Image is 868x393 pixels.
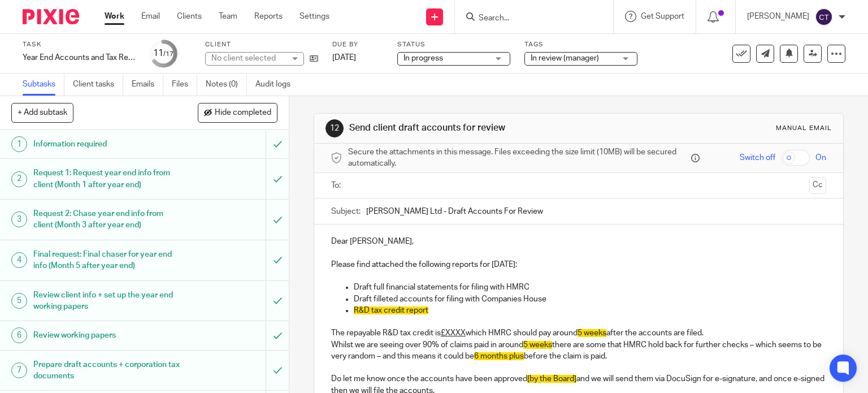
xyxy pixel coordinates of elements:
[300,11,329,22] a: Settings
[331,206,361,217] label: Subject:
[478,14,579,24] input: Search
[132,74,163,96] a: Emails
[740,152,775,163] span: Switch off
[531,54,599,62] span: In review (manager)
[33,136,181,153] h1: Information required
[11,327,27,343] div: 6
[11,136,27,152] div: 1
[397,40,510,49] label: Status
[211,53,285,64] div: No client selected
[23,40,136,49] label: Task
[523,341,552,349] span: 5 weeks
[105,11,124,22] a: Work
[354,306,428,314] span: R&D tax credit report
[177,11,202,22] a: Clients
[11,171,27,187] div: 2
[33,327,181,344] h1: Review working papers
[23,52,136,63] div: Year End Accounts and Tax Return
[11,362,27,378] div: 7
[331,180,344,191] label: To:
[254,11,283,22] a: Reports
[163,51,173,57] small: /17
[747,11,809,22] p: [PERSON_NAME]
[332,40,383,49] label: Due by
[141,11,160,22] a: Email
[354,293,827,305] p: Draft filleted accounts for filing with Companies House
[11,293,27,309] div: 5
[474,352,524,360] span: 6 months plus
[809,177,826,194] button: Cc
[11,252,27,268] div: 4
[255,74,299,96] a: Audit logs
[349,122,602,134] h1: Send client draft accounts for review
[215,109,271,118] span: Hide completed
[776,124,832,133] div: Manual email
[641,12,684,20] span: Get Support
[11,211,27,227] div: 3
[219,11,237,22] a: Team
[33,205,181,234] h1: Request 2: Chase year end info from client (Month 3 after year end)
[578,329,606,337] span: 5 weeks
[33,287,181,316] h1: Review client info + set up the year end working papers
[331,327,827,339] p: The repayable R&D tax credit is which HMRC should pay around after the accounts are filed.
[354,282,827,293] p: Draft full financial statements for filing with HMRC
[331,339,827,362] p: Whilst we are seeing over 90% of claims paid in around there are some that HMRC hold back for fur...
[524,40,637,49] label: Tags
[73,74,123,96] a: Client tasks
[206,74,247,96] a: Notes (0)
[172,74,197,96] a: Files
[403,54,443,62] span: In progress
[33,165,181,193] h1: Request 1: Request year end info from client (Month 1 after year end)
[332,54,356,62] span: [DATE]
[33,246,181,275] h1: Final request: Final chaser for year end info (Month 5 after year end)
[331,236,827,247] p: Dear [PERSON_NAME],
[11,103,73,122] button: + Add subtask
[527,375,576,383] span: [by the Board]
[815,152,826,163] span: On
[441,329,466,337] u: £XXXX
[815,8,833,26] img: svg%3E
[348,146,689,170] span: Secure the attachments in this message. Files exceeding the size limit (10MB) will be secured aut...
[153,47,173,60] div: 11
[23,9,79,24] img: Pixie
[33,356,181,385] h1: Prepare draft accounts + corporation tax documents
[23,74,64,96] a: Subtasks
[205,40,318,49] label: Client
[331,259,827,270] p: Please find attached the following reports for [DATE]:
[198,103,277,122] button: Hide completed
[325,119,344,137] div: 12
